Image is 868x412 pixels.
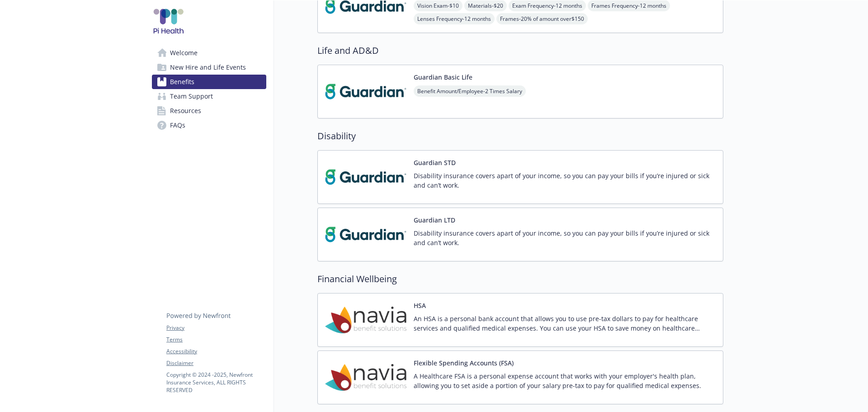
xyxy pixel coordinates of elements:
img: Navia Benefit Solutions carrier logo [325,301,406,339]
button: Flexible Spending Accounts (FSA) [414,358,514,368]
p: A Healthcare FSA is a personal expense account that works with your employer's health plan, allow... [414,371,716,390]
a: New Hire and Life Events [152,60,266,75]
button: Guardian LTD [414,215,455,225]
a: Terms [166,336,266,344]
a: Resources [152,104,266,118]
button: Guardian STD [414,158,456,167]
a: Accessibility [166,347,266,355]
h2: Disability [317,129,723,143]
a: Benefits [152,75,266,89]
span: Frames - 20% of amount over$150 [496,13,588,24]
span: Resources [170,104,201,118]
span: Team Support [170,89,213,104]
a: Team Support [152,89,266,104]
span: Benefits [170,75,194,89]
p: Disability insurance covers apart of your income, so you can pay your bills if you’re injured or ... [414,171,716,190]
span: Benefit Amount/Employee - 2 Times Salary [414,85,526,97]
span: Welcome [170,46,198,60]
p: Disability insurance covers apart of your income, so you can pay your bills if you’re injured or ... [414,228,716,247]
img: Guardian carrier logo [325,158,406,196]
img: Navia Benefit Solutions carrier logo [325,358,406,397]
span: New Hire and Life Events [170,60,246,75]
img: Guardian carrier logo [325,72,406,111]
a: Privacy [166,324,266,332]
p: An HSA is a personal bank account that allows you to use pre-tax dollars to pay for healthcare se... [414,314,716,333]
img: Guardian carrier logo [325,215,406,254]
button: Guardian Basic Life [414,72,472,82]
span: FAQs [170,118,185,133]
h2: Financial Wellbeing [317,272,723,286]
h2: Life and AD&D [317,44,723,57]
a: Disclaimer [166,359,266,367]
a: FAQs [152,118,266,133]
a: Welcome [152,46,266,60]
span: Lenses Frequency - 12 months [414,13,495,24]
p: Copyright © 2024 - 2025 , Newfront Insurance Services, ALL RIGHTS RESERVED [166,371,266,394]
button: HSA [414,301,426,310]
